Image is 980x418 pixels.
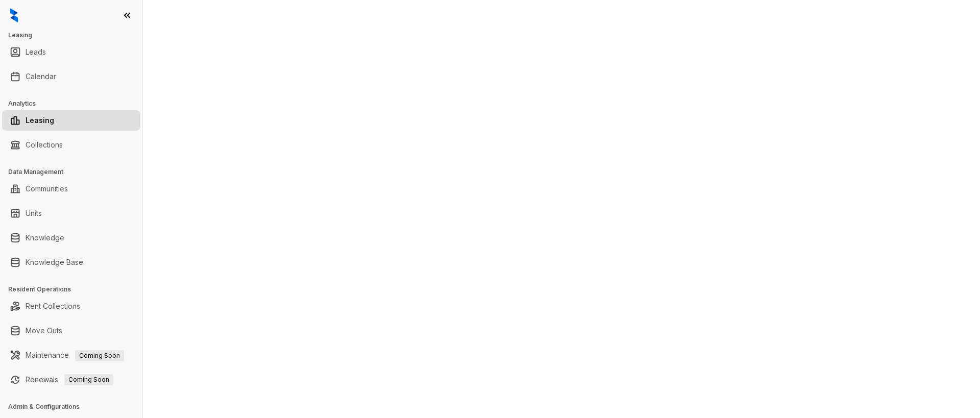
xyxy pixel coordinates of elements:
[2,203,140,224] li: Units
[26,66,56,87] a: Calendar
[10,8,18,22] img: logo
[75,350,124,361] span: Coming Soon
[2,135,140,155] li: Collections
[26,252,83,273] a: Knowledge Base
[2,66,140,87] li: Calendar
[2,252,140,273] li: Knowledge Base
[8,167,142,177] h3: Data Management
[2,321,140,341] li: Move Outs
[2,296,140,316] li: Rent Collections
[8,285,142,294] h3: Resident Operations
[2,110,140,131] li: Leasing
[2,228,140,248] li: Knowledge
[8,402,142,411] h3: Admin & Configurations
[26,296,80,316] a: Rent Collections
[26,228,64,248] a: Knowledge
[26,135,63,155] a: Collections
[2,370,140,390] li: Renewals
[2,42,140,62] li: Leads
[26,370,113,390] a: RenewalsComing Soon
[26,321,62,341] a: Move Outs
[8,99,142,108] h3: Analytics
[26,203,42,224] a: Units
[2,345,140,365] li: Maintenance
[26,110,54,131] a: Leasing
[2,179,140,199] li: Communities
[26,179,68,199] a: Communities
[64,374,113,385] span: Coming Soon
[8,31,142,40] h3: Leasing
[26,42,46,62] a: Leads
